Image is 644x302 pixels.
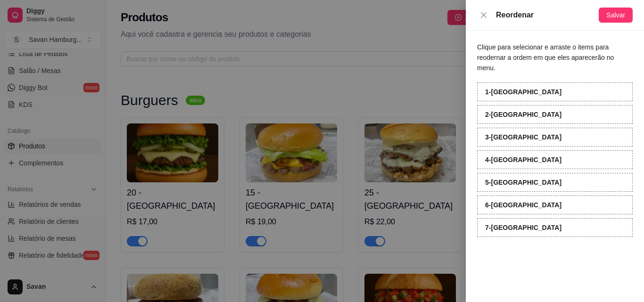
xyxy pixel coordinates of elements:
strong: 2 - [GEOGRAPHIC_DATA] [485,111,561,118]
strong: 3 - [GEOGRAPHIC_DATA] [485,133,561,141]
span: Salvar [606,10,625,20]
span: close [480,11,487,19]
strong: 1 - [GEOGRAPHIC_DATA] [485,88,561,96]
strong: 6 - [GEOGRAPHIC_DATA] [485,201,561,209]
span: Clique para selecionar e arraste o items para reodernar a ordem em que eles aparecerão no menu. [477,43,614,72]
button: Close [477,11,490,20]
strong: 7 - [GEOGRAPHIC_DATA] [485,224,561,231]
div: Reordenar [496,9,599,21]
strong: 5 - [GEOGRAPHIC_DATA] [485,179,561,186]
strong: 4 - [GEOGRAPHIC_DATA] [485,156,561,163]
button: Salvar [599,8,633,23]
